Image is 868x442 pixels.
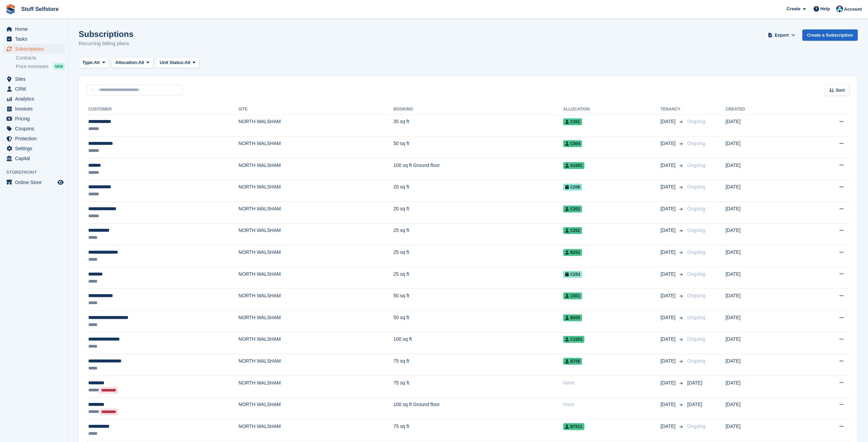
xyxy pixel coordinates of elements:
[687,184,705,190] span: Ongoing
[238,289,393,311] td: NORTH WALSHAM
[53,63,65,70] div: NEW
[660,205,677,212] span: [DATE]
[660,292,677,299] span: [DATE]
[660,336,677,343] span: [DATE]
[687,402,702,407] span: [DATE]
[725,202,797,224] td: [DATE]
[725,245,797,267] td: [DATE]
[660,118,677,125] span: [DATE]
[15,114,56,123] span: Pricing
[393,332,563,354] td: 100 sq ft
[660,379,677,387] span: [DATE]
[15,124,56,133] span: Coupons
[3,84,65,94] a: menu
[82,59,94,66] span: Type:
[3,144,65,153] a: menu
[393,354,563,376] td: 75 sq ft
[563,118,582,125] span: C351
[563,423,584,430] span: B7511
[3,44,65,54] a: menu
[3,178,65,187] a: menu
[18,3,61,15] a: Stuff Selfstore
[238,419,393,441] td: NORTH WALSHAM
[238,332,393,354] td: NORTH WALSHAM
[687,424,705,429] span: Ongoing
[238,158,393,180] td: NORTH WALSHAM
[393,419,563,441] td: 75 sq ft
[238,354,393,376] td: NORTH WALSHAM
[115,59,138,66] span: Allocation:
[15,134,56,143] span: Protection
[393,158,563,180] td: 100 sq ft Ground floor
[687,141,705,146] span: Ongoing
[725,419,797,441] td: [DATE]
[687,206,705,211] span: Ongoing
[238,136,393,158] td: NORTH WALSHAM
[238,267,393,289] td: NORTH WALSHAM
[3,154,65,163] a: menu
[16,63,65,70] a: Price increases NEW
[725,354,797,376] td: [DATE]
[687,271,705,277] span: Ongoing
[660,227,677,234] span: [DATE]
[687,227,705,233] span: Ongoing
[79,29,133,39] h1: Subscriptions
[238,115,393,136] td: NORTH WALSHAM
[563,336,584,343] span: C1001
[15,94,56,104] span: Analytics
[660,140,677,147] span: [DATE]
[3,34,65,44] a: menu
[725,289,797,311] td: [DATE]
[238,104,393,115] th: Site
[767,29,797,41] button: Export
[563,184,582,191] span: C208
[3,94,65,104] a: menu
[687,249,705,255] span: Ongoing
[3,114,65,123] a: menu
[563,358,582,365] span: B756
[660,162,677,169] span: [DATE]
[725,158,797,180] td: [DATE]
[238,223,393,245] td: NORTH WALSHAM
[836,5,843,12] img: Simon Gardner
[725,180,797,202] td: [DATE]
[660,423,677,430] span: [DATE]
[15,154,56,163] span: Capital
[87,104,238,115] th: Customer
[3,104,65,114] a: menu
[393,245,563,267] td: 25 sq ft
[138,59,144,66] span: All
[15,104,56,114] span: Invoices
[156,57,199,68] button: Unit Status: All
[185,59,191,66] span: All
[393,289,563,311] td: 50 sq ft
[563,162,584,169] span: A1001
[687,119,705,124] span: Ongoing
[725,332,797,354] td: [DATE]
[238,245,393,267] td: NORTH WALSHAM
[393,376,563,398] td: 75 sq ft
[563,249,582,256] span: B252
[787,5,800,12] span: Create
[660,249,677,256] span: [DATE]
[16,63,49,70] span: Price increases
[15,44,56,54] span: Subscriptions
[687,358,705,364] span: Ongoing
[393,202,563,224] td: 20 sq ft
[3,74,65,84] a: menu
[160,59,185,66] span: Unit Status:
[660,104,684,115] th: Tenancy
[563,401,661,408] div: None
[393,136,563,158] td: 50 sq ft
[238,311,393,333] td: NORTH WALSHAM
[660,183,677,191] span: [DATE]
[6,169,68,176] span: Storefront
[687,336,705,342] span: Ongoing
[687,162,705,168] span: Ongoing
[725,311,797,333] td: [DATE]
[393,104,563,115] th: Booking
[563,227,582,234] span: C252
[112,57,153,68] button: Allocation: All
[238,180,393,202] td: NORTH WALSHAM
[836,87,845,94] span: Sort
